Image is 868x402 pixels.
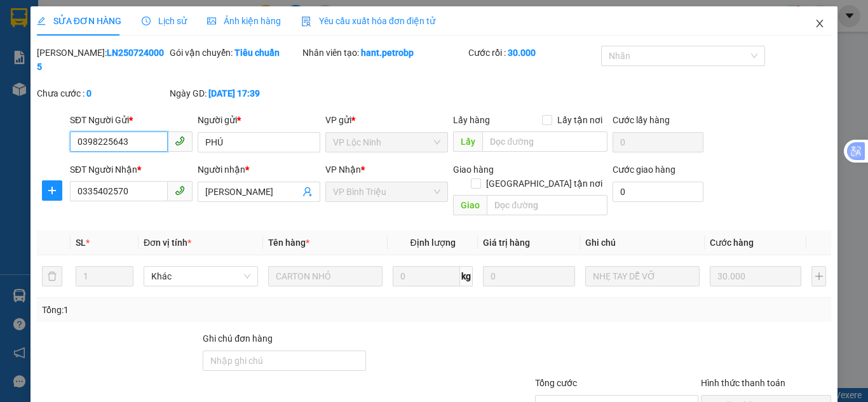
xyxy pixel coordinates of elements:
label: Hình thức thanh toán [701,378,785,388]
b: [DATE] 17:39 [208,88,260,98]
span: Giao [453,195,487,215]
div: SĐT Người Nhận [70,163,193,177]
span: Yêu cầu xuất hóa đơn điện tử [301,16,435,26]
span: phone [175,185,185,196]
span: Định lượng [410,238,455,248]
input: Ghi chú đơn hàng [203,351,366,371]
input: VD: Bàn, Ghế [268,266,383,286]
input: Cước giao hàng [613,182,703,202]
input: Dọc đường [482,131,607,152]
span: Lấy [453,131,482,152]
span: Lịch sử [142,16,187,26]
div: Cước rồi : [468,46,599,60]
label: Cước giao hàng [613,164,675,175]
input: Ghi Chú [585,266,700,286]
span: VP Nhận [325,164,361,175]
span: Cước hàng [710,238,754,248]
div: Gói vận chuyển: [170,46,300,60]
span: Khác [151,267,250,286]
span: Ảnh kiện hàng [207,16,281,26]
b: Tiêu chuẩn [234,48,280,58]
span: Giao hàng [453,164,494,175]
div: Người gửi [198,113,320,127]
input: 0 [710,266,801,286]
span: picture [207,17,216,25]
label: Ghi chú đơn hàng [203,333,273,344]
label: Cước lấy hàng [613,115,670,125]
th: Ghi chú [580,231,705,255]
span: VP Lộc Ninh [333,133,440,152]
span: user-add [302,187,313,197]
div: Chưa cước : [37,86,167,100]
div: SĐT Người Gửi [70,113,193,127]
div: Nhân viên tạo: [302,46,466,60]
span: Lấy hàng [453,115,490,125]
span: Lấy tận nơi [552,113,607,127]
button: plus [811,266,826,286]
span: plus [43,185,62,196]
span: close [815,18,825,29]
span: phone [175,136,185,146]
div: [PERSON_NAME]: [37,46,167,74]
button: Close [802,6,837,42]
span: Giá trị hàng [483,238,530,248]
span: clock-circle [142,17,151,25]
div: Ngày GD: [170,86,300,100]
span: Tổng cước [535,378,577,388]
span: SL [76,238,86,248]
span: VP Bình Triệu [333,182,440,201]
b: 30.000 [508,48,536,58]
span: edit [37,17,46,25]
button: delete [42,266,62,286]
b: hant.petrobp [361,48,414,58]
span: SỬA ĐƠN HÀNG [37,16,121,26]
span: kg [460,266,473,286]
input: Cước lấy hàng [613,132,703,152]
button: plus [42,180,62,201]
span: Đơn vị tính [144,238,191,248]
span: [GEOGRAPHIC_DATA] tận nơi [481,177,607,191]
span: Tên hàng [268,238,309,248]
input: Dọc đường [487,195,607,215]
b: 0 [86,88,92,98]
div: VP gửi [325,113,448,127]
img: icon [301,17,311,27]
input: 0 [483,266,574,286]
div: Tổng: 1 [42,303,336,317]
div: Người nhận [198,163,320,177]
